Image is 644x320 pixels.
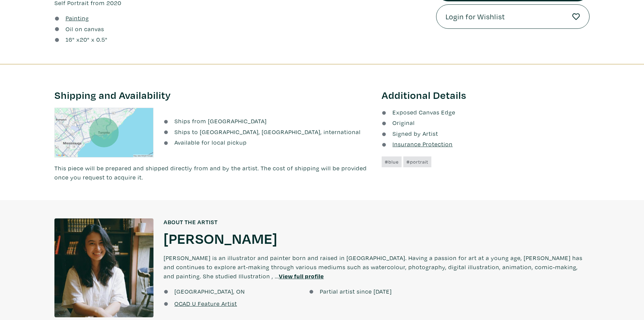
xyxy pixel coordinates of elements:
[382,156,402,167] a: #blue
[382,129,590,138] li: Signed by Artist
[164,247,590,287] p: [PERSON_NAME] is an illustrator and painter born and raised in [GEOGRAPHIC_DATA]. Having a passio...
[164,138,372,147] li: Available for local pickup
[54,108,153,157] img: staticmap
[164,116,372,126] li: Ships from [GEOGRAPHIC_DATA]
[80,36,87,43] span: 20
[164,229,278,247] a: [PERSON_NAME]
[164,127,372,136] li: Ships to [GEOGRAPHIC_DATA], [GEOGRAPHIC_DATA], international
[403,156,431,167] a: #portrait
[164,218,590,226] h6: About the artist
[382,89,590,102] h3: Additional Details
[174,287,245,295] span: [GEOGRAPHIC_DATA], ON
[66,24,104,34] a: Oil on canvas
[436,4,590,29] a: Login for Wishlist
[66,14,89,23] a: Painting
[279,272,324,280] a: View full profile
[54,89,372,102] h3: Shipping and Availability
[174,300,237,307] a: OCAD U Feature Artist
[54,164,372,182] p: This piece will be prepared and shipped directly from and by the artist. The cost of shipping wil...
[392,140,453,148] u: Insurance Protection
[382,108,590,117] li: Exposed Canvas Edge
[382,118,590,127] li: Original
[382,140,453,148] a: Insurance Protection
[66,36,72,43] span: 16
[66,35,108,44] div: " x " x 0.5"
[66,14,89,22] u: Painting
[446,11,505,22] span: Login for Wishlist
[320,287,392,295] span: Partial artist since [DATE]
